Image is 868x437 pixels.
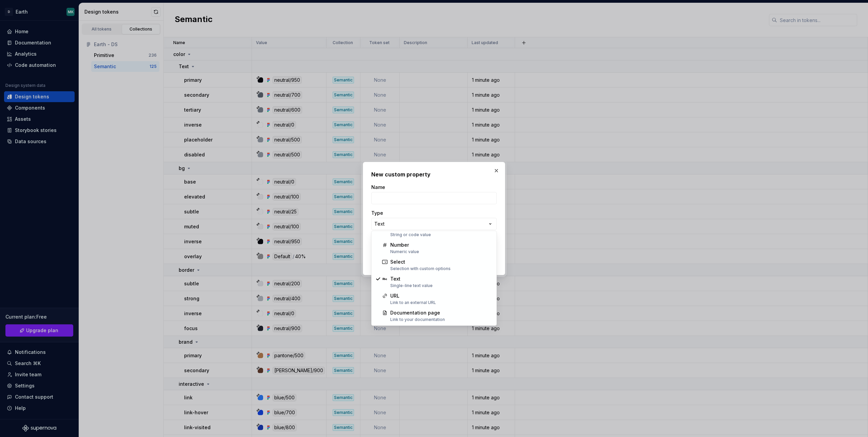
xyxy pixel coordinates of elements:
span: Text [390,276,400,282]
div: Link to your documentation [390,317,445,322]
div: Link to an external URL [390,300,436,305]
span: Number [390,242,409,248]
div: String or code value [390,232,431,237]
div: Single-line text value [390,283,433,288]
span: Documentation page [390,310,440,316]
span: Select [390,259,405,265]
span: URL [390,293,399,299]
div: Selection with custom options [390,266,451,271]
div: Numeric value [390,249,419,254]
